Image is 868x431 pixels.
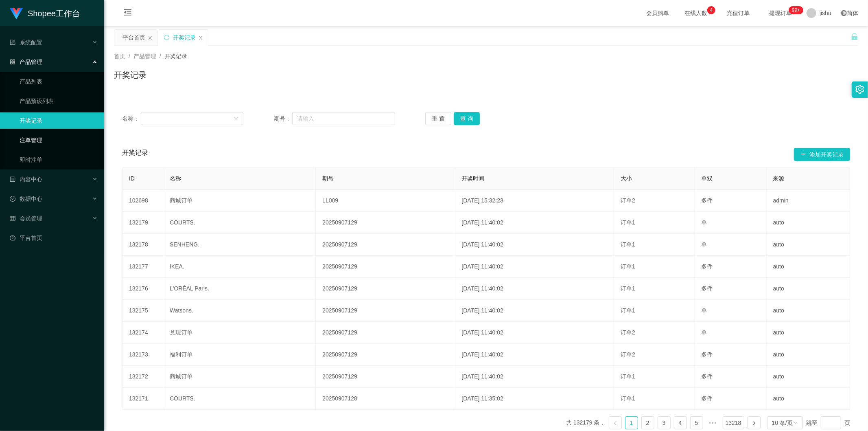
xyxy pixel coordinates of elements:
[765,10,796,16] span: 提现订单
[316,278,455,300] td: 20250907129
[316,234,455,256] td: 20250907129
[752,421,756,426] i: 图标: right
[621,329,635,336] span: 订单2
[702,263,713,270] span: 多件
[767,366,850,388] td: auto
[163,344,316,366] td: 福利订单
[625,416,638,429] li: 1
[621,197,635,204] span: 订单2
[129,175,135,182] span: ID
[767,300,850,322] td: auto
[658,417,670,429] a: 3
[163,278,316,300] td: L'ORÉAL Paris.
[173,30,196,45] div: 开奖记录
[163,190,316,212] td: 商城订单
[702,395,713,402] span: 多件
[163,366,316,388] td: 商城订单
[455,322,614,344] td: [DATE] 11:40:02
[122,322,163,344] td: 132174
[621,175,632,182] span: 大小
[625,417,638,429] a: 1
[621,219,635,226] span: 订单1
[841,10,847,16] i: 图标: global
[455,300,614,322] td: [DATE] 11:40:02
[707,6,715,14] sup: 4
[723,10,754,16] span: 充值订单
[702,307,707,314] span: 单
[163,234,316,256] td: SENHENG.
[20,152,98,168] a: 即时注单
[691,417,703,429] a: 5
[122,148,148,161] span: 开奖记录
[234,116,238,122] i: 图标: down
[621,241,635,248] span: 订单1
[455,366,614,388] td: [DATE] 11:40:02
[274,114,292,123] span: 期号：
[425,112,451,125] button: 重 置
[10,230,98,246] a: 图标: dashboard平台首页
[28,0,80,26] h1: Shopee工作台
[20,93,98,109] a: 产品预设列表
[10,59,15,65] i: 图标: appstore-o
[122,366,163,388] td: 132172
[316,300,455,322] td: 20250907129
[164,35,170,40] i: 图标: sync
[133,53,156,59] span: 产品管理
[114,0,142,26] i: 图标: menu-fold
[723,417,744,429] a: 13218
[674,416,687,429] li: 4
[702,373,713,380] span: 多件
[316,388,455,410] td: 20250907128
[702,197,713,204] span: 多件
[789,6,803,14] sup: 268
[164,53,187,59] span: 开奖记录
[680,10,711,16] span: 在线人数
[773,175,785,182] span: 来源
[10,39,42,46] span: 系统配置
[455,278,614,300] td: [DATE] 11:40:02
[658,416,671,429] li: 3
[702,351,713,358] span: 多件
[122,212,163,234] td: 132179
[621,395,635,402] span: 订单1
[114,69,146,81] h1: 开奖记录
[170,175,181,182] span: 名称
[772,417,793,429] div: 10 条/页
[10,176,15,182] i: 图标: profile
[10,8,23,20] img: logo.9652507e.png
[702,241,707,248] span: 单
[122,388,163,410] td: 132171
[163,300,316,322] td: Watsons.
[455,190,614,212] td: [DATE] 15:32:23
[462,175,485,182] span: 开奖时间
[748,416,761,429] li: 下一页
[122,190,163,212] td: 102698
[706,416,719,429] span: •••
[621,307,635,314] span: 订单1
[767,256,850,278] td: auto
[621,373,635,380] span: 订单1
[767,322,850,344] td: auto
[163,388,316,410] td: COURTS.
[163,212,316,234] td: COURTS.
[454,112,480,125] button: 查 询
[122,278,163,300] td: 132176
[455,344,614,366] td: [DATE] 11:40:02
[322,175,334,182] span: 期号
[767,190,850,212] td: admin
[621,285,635,292] span: 订单1
[723,416,744,429] li: 13218
[767,388,850,410] td: auto
[10,59,42,65] span: 产品管理
[10,215,15,221] i: 图标: table
[851,33,858,40] i: 图标: unlock
[621,263,635,270] span: 订单1
[10,176,42,183] span: 内容中心
[163,256,316,278] td: IKEA.
[613,421,618,426] i: 图标: left
[20,132,98,148] a: 注单管理
[674,417,687,429] a: 4
[122,344,163,366] td: 132173
[609,416,622,429] li: 上一页
[641,416,654,429] li: 2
